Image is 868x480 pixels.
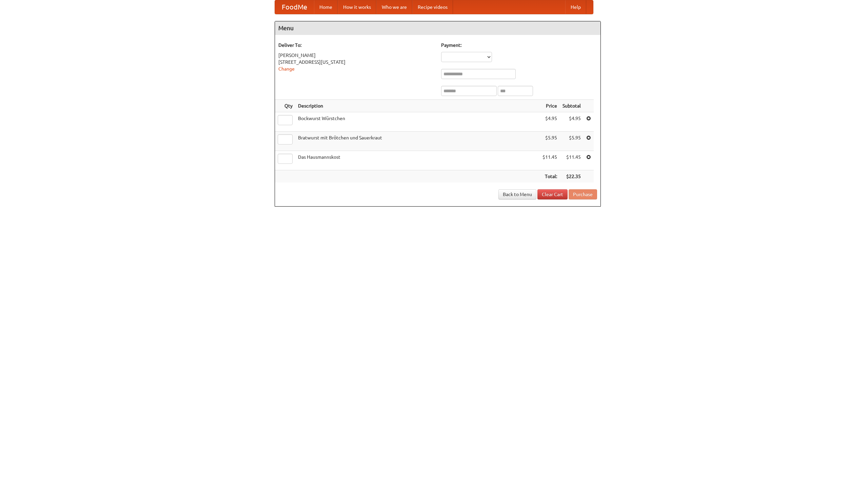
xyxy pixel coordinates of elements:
[295,112,540,132] td: Bockwurst Würstchen
[314,0,338,14] a: Home
[540,100,560,112] th: Price
[338,0,376,14] a: How it works
[540,151,560,170] td: $11.45
[278,66,295,72] a: Change
[278,42,434,49] h5: Deliver To:
[540,170,560,183] th: Total:
[560,170,584,183] th: $22.35
[275,100,295,112] th: Qty
[275,21,600,35] h4: Menu
[295,132,540,151] td: Bratwurst mit Brötchen und Sauerkraut
[560,132,584,151] td: $5.95
[560,100,584,112] th: Subtotal
[498,189,536,199] a: Back to Menu
[412,0,453,14] a: Recipe videos
[540,132,560,151] td: $5.95
[560,151,584,170] td: $11.45
[278,59,434,65] div: [STREET_ADDRESS][US_STATE]
[441,42,597,49] h5: Payment:
[565,0,586,14] a: Help
[569,189,597,199] button: Purchase
[540,112,560,132] td: $4.95
[295,100,540,112] th: Description
[278,52,434,59] div: [PERSON_NAME]
[295,151,540,170] td: Das Hausmannskost
[376,0,412,14] a: Who we are
[275,0,314,14] a: FoodMe
[560,112,584,132] td: $4.95
[537,189,568,199] a: Clear Cart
